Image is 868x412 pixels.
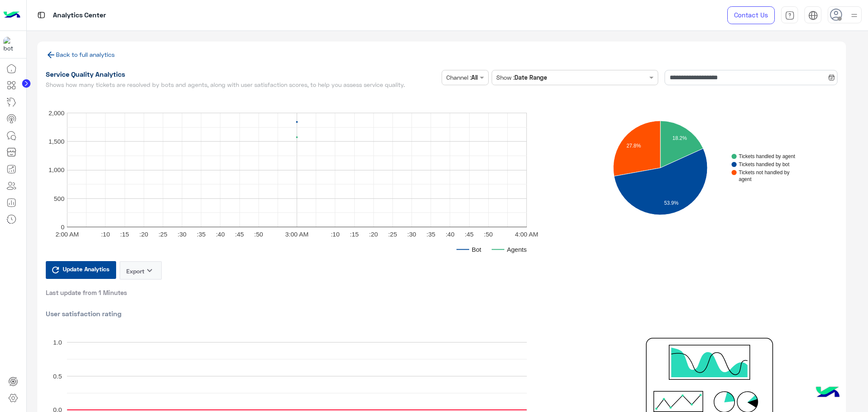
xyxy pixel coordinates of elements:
text: :30 [407,230,416,237]
img: hulul-logo.png [813,378,843,408]
text: :20 [139,230,148,237]
button: Update Analytics [46,261,116,279]
img: Logo [3,6,20,24]
text: :15 [120,230,129,237]
text: :25 [388,230,397,237]
img: profile [849,10,860,21]
text: Bot [472,245,481,253]
p: Analytics Center [53,10,106,21]
text: agent [739,176,752,182]
text: Tickets handled by agent [739,153,796,159]
text: 0.5 [53,373,62,380]
text: 2:00 AM [55,230,78,237]
text: :25 [158,230,167,237]
text: 53.9% [664,200,679,206]
a: tab [781,6,798,24]
text: :45 [465,230,473,237]
text: :40 [445,230,454,237]
text: :50 [254,230,263,237]
text: :50 [484,230,492,237]
a: Contact Us [727,6,775,24]
i: keyboard_arrow_down [145,265,155,276]
text: 1.0 [53,339,62,346]
a: Back to full analytics [46,51,115,58]
text: Tickets handled by bot [739,161,790,167]
span: Last update from 1 Minutes [46,288,127,297]
text: 1,000 [48,166,64,173]
text: Agents [507,245,527,253]
button: Exportkeyboard_arrow_down [120,261,162,280]
text: Tickets not handled by [739,170,790,175]
text: 1,500 [48,138,64,145]
text: :15 [350,230,359,237]
img: tab [785,11,795,20]
text: :35 [197,230,206,237]
text: :10 [331,230,339,237]
img: 1403182699927242 [3,37,19,52]
img: tab [808,11,818,20]
span: Update Analytics [61,263,111,275]
text: :30 [178,230,186,237]
img: tab [36,10,47,20]
text: :10 [101,230,110,237]
text: :20 [369,230,378,237]
text: 27.8% [626,142,641,148]
text: 18.2% [672,135,687,141]
h1: Service Quality Analytics [46,70,439,78]
text: :40 [216,230,225,237]
text: 4:00 AM [515,230,538,237]
text: 500 [53,195,64,202]
svg: A chart. [576,92,823,244]
h2: User satisfaction rating [46,309,837,318]
text: 0 [61,223,64,230]
text: :45 [235,230,244,237]
text: 2,000 [48,109,64,116]
h5: Shows how many tickets are resolved by bots and agents, along with user satisfaction scores, to h... [46,81,439,88]
svg: A chart. [46,92,582,261]
text: :35 [426,230,435,237]
text: 3:00 AM [285,230,308,237]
